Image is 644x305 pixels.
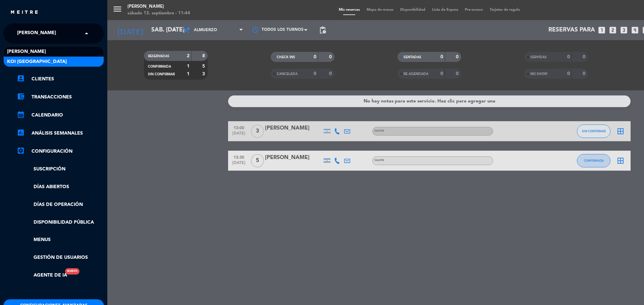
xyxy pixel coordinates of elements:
[17,165,104,173] a: Suscripción
[17,147,104,155] a: Configuración
[17,183,104,191] a: Días abiertos
[17,129,104,137] a: assessmentANÁLISIS SEMANALES
[17,93,104,101] a: account_balance_walletTransacciones
[7,58,67,66] span: KOI [GEOGRAPHIC_DATA]
[17,129,25,137] i: assessment
[7,48,46,56] span: [PERSON_NAME]
[17,75,104,83] a: account_boxClientes
[17,147,25,155] i: settings_applications
[17,254,104,261] a: Gestión de usuarios
[17,272,67,279] a: Agente de IANuevo
[17,74,25,82] i: account_box
[17,219,104,226] a: Disponibilidad pública
[17,92,25,100] i: account_balance_wallet
[10,10,39,15] img: MEITRE
[65,268,79,275] div: Nuevo
[17,236,104,244] a: Menus
[17,110,25,119] i: calendar_month
[17,26,56,41] span: [PERSON_NAME]
[17,201,104,209] a: Días de Operación
[17,111,104,119] a: calendar_monthCalendario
